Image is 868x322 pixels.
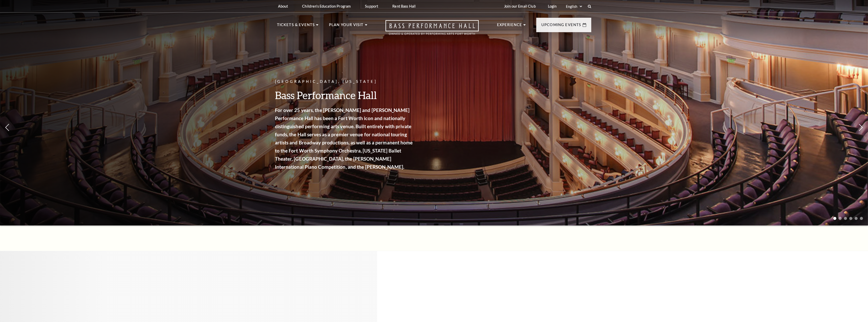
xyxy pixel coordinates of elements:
[277,22,315,31] p: Tickets & Events
[497,22,522,31] p: Experience
[392,4,416,8] p: Rent Bass Hall
[329,22,364,31] p: Plan Your Visit
[275,89,414,102] h3: Bass Performance Hall
[278,4,288,8] p: About
[275,79,414,85] p: [GEOGRAPHIC_DATA], [US_STATE]
[302,4,351,8] p: Children's Education Program
[565,4,583,9] select: Select:
[541,22,581,31] p: Upcoming Events
[365,4,378,8] p: Support
[275,107,413,170] strong: For over 25 years, the [PERSON_NAME] and [PERSON_NAME] Performance Hall has been a Fort Worth ico...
